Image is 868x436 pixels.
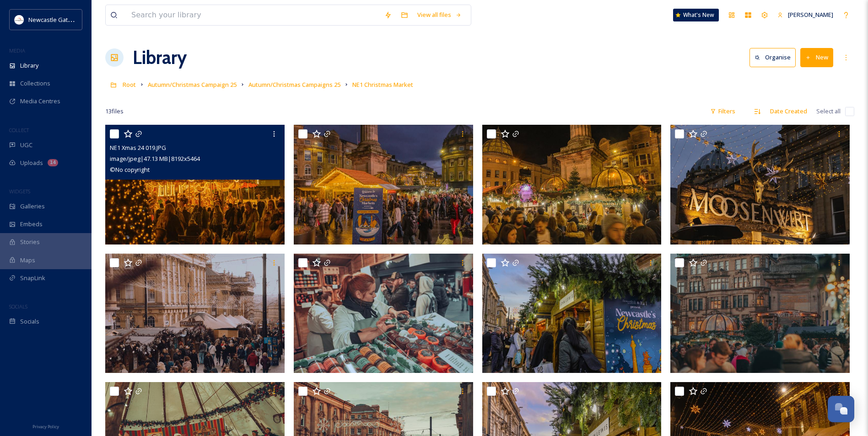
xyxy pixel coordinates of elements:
span: [PERSON_NAME] [788,11,833,19]
span: SnapLink [20,274,45,282]
a: View all files [413,6,466,24]
img: NE1 Xmas 24 019.JPG [105,125,285,245]
span: Privacy Policy [32,424,59,430]
span: Library [20,61,38,70]
a: [PERSON_NAME] [773,6,838,24]
img: image-157.jpg [105,254,285,373]
button: Organise [749,48,796,67]
span: COLLECT [9,127,29,133]
button: New [800,48,833,67]
span: Galleries [20,202,45,211]
a: Library [133,44,187,71]
img: NE1 Xmas 24 074 - Copy.JPG [482,254,662,373]
img: NE1 Xmas 24 053.JPG [670,125,850,245]
a: NE1 Christmas Market [352,79,413,90]
a: Autumn/Christmas Campaigns 25 [248,79,340,90]
span: Stories [20,238,40,246]
span: © No copyright [110,165,150,174]
span: Uploads [20,159,43,167]
span: Autumn/Christmas Campaign 25 [148,80,237,89]
span: Newcastle Gateshead Initiative [28,15,113,24]
span: Embeds [20,220,43,229]
span: UGC [20,141,32,149]
img: NE1 Xmas 24 096.JPG [294,125,473,245]
div: 14 [48,159,58,166]
span: MEDIA [9,47,25,54]
span: NE1 Xmas 24 019.JPG [110,144,166,152]
a: Root [123,79,136,90]
input: Search your library [127,5,380,25]
img: image-74.jpg [670,254,850,373]
a: Autumn/Christmas Campaign 25 [148,79,237,90]
span: Maps [20,256,35,265]
span: NE1 Christmas Market [352,80,413,89]
img: DqD9wEUd_400x400.jpg [15,15,24,24]
span: Socials [20,317,39,326]
a: What's New [673,9,719,21]
a: Privacy Policy [32,420,59,431]
span: 13 file s [105,107,124,116]
span: Collections [20,79,50,88]
img: image-77.jpg [294,254,473,373]
span: image/jpeg | 47.13 MB | 8192 x 5464 [110,154,200,163]
div: Filters [706,102,740,120]
span: Root [123,80,136,89]
span: SOCIALS [9,303,27,310]
span: Select all [816,107,841,116]
button: Open Chat [828,396,854,422]
img: NE1 Xmas 24 104.JPG [482,125,662,245]
span: WIDGETS [9,188,30,195]
span: Autumn/Christmas Campaigns 25 [248,80,340,89]
span: Media Centres [20,97,60,106]
div: Date Created [766,102,812,120]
